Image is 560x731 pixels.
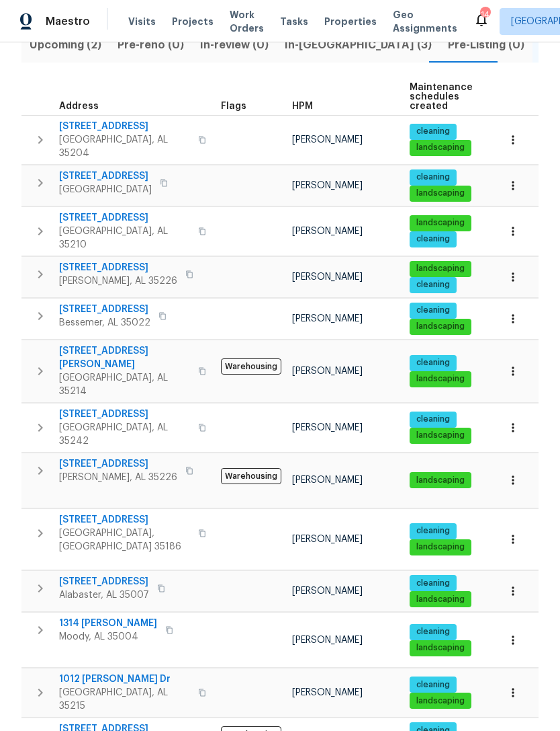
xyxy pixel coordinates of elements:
span: [STREET_ADDRESS] [59,513,190,527]
span: [PERSON_NAME] [292,475,363,485]
span: landscaping [411,188,470,199]
span: Pre-Listing (0) [448,36,524,54]
span: [STREET_ADDRESS] [59,408,190,421]
span: In-review (0) [200,36,269,54]
span: [GEOGRAPHIC_DATA], AL 35242 [59,421,190,448]
span: Projects [172,15,214,28]
span: [PERSON_NAME] [292,423,363,432]
span: landscaping [411,475,470,486]
span: Bessemer, AL 35022 [59,316,150,330]
span: [PERSON_NAME] [292,636,363,645]
span: Moody, AL 35004 [59,630,157,644]
span: Properties [324,15,377,28]
span: cleaning [411,126,455,137]
span: Tasks [280,17,308,26]
span: [STREET_ADDRESS] [59,457,177,471]
span: [GEOGRAPHIC_DATA], [GEOGRAPHIC_DATA] 35186 [59,527,190,553]
span: landscaping [411,541,470,553]
span: [GEOGRAPHIC_DATA], AL 35214 [59,371,190,398]
span: Geo Assignments [393,8,457,35]
span: Pre-reno (0) [118,36,184,54]
span: HPM [292,102,313,111]
span: Upcoming (2) [30,36,101,54]
span: [STREET_ADDRESS] [59,211,190,225]
span: cleaning [411,305,455,316]
span: landscaping [411,321,470,332]
span: Visits [128,15,156,28]
span: 1012 [PERSON_NAME] Dr [59,672,190,686]
span: [PERSON_NAME] [292,272,363,282]
span: [PERSON_NAME] [292,227,363,236]
span: cleaning [411,171,455,183]
span: [GEOGRAPHIC_DATA], AL 35215 [59,686,190,713]
span: cleaning [411,578,455,589]
span: [PERSON_NAME] [292,135,363,145]
span: landscaping [411,263,470,274]
span: [STREET_ADDRESS] [59,120,190,133]
span: landscaping [411,430,470,441]
span: Maestro [46,15,90,28]
span: In-[GEOGRAPHIC_DATA] (3) [285,36,432,54]
span: [PERSON_NAME] [292,314,363,323]
span: Address [59,102,99,111]
span: [PERSON_NAME] [292,181,363,190]
span: Warehousing [221,358,281,375]
span: landscaping [411,594,470,605]
span: landscaping [411,373,470,385]
span: [STREET_ADDRESS] [59,169,152,183]
span: [PERSON_NAME], AL 35226 [59,274,177,288]
span: [PERSON_NAME] [292,535,363,544]
span: [PERSON_NAME] [292,586,363,596]
span: Work Orders [230,8,264,35]
span: landscaping [411,695,470,707]
span: 1314 [PERSON_NAME] [59,617,157,630]
span: cleaning [411,679,455,691]
span: cleaning [411,626,455,638]
span: landscaping [411,142,470,153]
span: [PERSON_NAME], AL 35226 [59,471,177,484]
span: Flags [221,102,246,111]
span: landscaping [411,217,470,229]
span: Maintenance schedules created [410,83,473,111]
span: cleaning [411,279,455,291]
span: [GEOGRAPHIC_DATA], AL 35210 [59,225,190,252]
span: [STREET_ADDRESS] [59,575,149,588]
span: [PERSON_NAME] [292,688,363,697]
span: [GEOGRAPHIC_DATA] [59,183,152,196]
span: [STREET_ADDRESS] [59,261,177,274]
span: [STREET_ADDRESS] [59,303,150,316]
span: landscaping [411,642,470,654]
span: [PERSON_NAME] [292,367,363,376]
span: cleaning [411,525,455,537]
span: cleaning [411,414,455,425]
span: cleaning [411,357,455,369]
div: 14 [480,8,489,22]
span: [STREET_ADDRESS][PERSON_NAME] [59,344,190,371]
span: cleaning [411,233,455,245]
span: Warehousing [221,468,281,484]
span: [GEOGRAPHIC_DATA], AL 35204 [59,133,190,160]
span: Alabaster, AL 35007 [59,588,149,602]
